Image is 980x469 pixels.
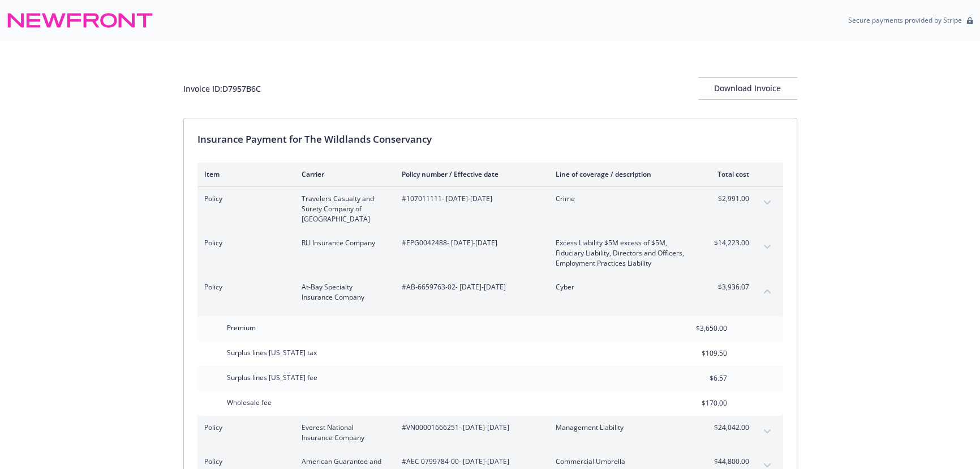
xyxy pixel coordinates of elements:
span: Cyber [556,282,689,292]
div: PolicyTravelers Casualty and Surety Company of [GEOGRAPHIC_DATA]#107011111- [DATE]-[DATE]Crime$2,... [197,187,783,231]
span: $24,042.00 [707,423,749,433]
span: Travelers Casualty and Surety Company of [GEOGRAPHIC_DATA] [302,194,384,224]
input: 0.00 [660,320,734,337]
span: RLI Insurance Company [302,238,384,248]
span: Policy [204,423,283,433]
span: #VN00001666251 - [DATE]-[DATE] [402,423,538,433]
span: $2,991.00 [707,194,749,204]
div: PolicyEverest National Insurance Company#VN00001666251- [DATE]-[DATE]Management Liability$24,042.... [197,416,783,450]
span: Premium [227,323,256,332]
span: At-Bay Specialty Insurance Company [302,282,384,302]
span: $44,800.00 [707,457,749,467]
div: PolicyRLI Insurance Company#EPG0042488- [DATE]-[DATE]Excess Liability $5M excess of $5M, Fiduciar... [197,231,783,275]
button: collapse content [758,282,776,300]
div: Line of coverage / description [556,169,689,179]
span: Management Liability [556,423,689,433]
span: $14,223.00 [707,238,749,248]
button: Download Invoice [698,77,797,100]
span: Policy [204,194,283,204]
div: Item [204,169,283,179]
input: 0.00 [660,395,734,412]
span: $3,936.07 [707,282,749,292]
span: Commercial Umbrella [556,457,689,467]
span: Surplus lines [US_STATE] fee [227,373,317,382]
span: Everest National Insurance Company [302,423,384,443]
span: Surplus lines [US_STATE] tax [227,348,317,357]
span: #EPG0042488 - [DATE]-[DATE] [402,238,538,248]
span: Crime [556,194,689,204]
div: Policy number / Effective date [402,169,538,179]
span: Excess Liability $5M excess of $5M, Fiduciary Liability, Directors and Officers, Employment Pract... [556,238,689,268]
span: Wholesale fee [227,398,272,407]
p: Secure payments provided by Stripe [848,15,962,25]
div: Carrier [302,169,384,179]
span: #AEC 0799784-00 - [DATE]-[DATE] [402,457,538,467]
div: Download Invoice [698,78,797,99]
input: 0.00 [660,370,734,387]
input: 0.00 [660,345,734,362]
span: #AB-6659763-02 - [DATE]-[DATE] [402,282,538,292]
span: #107011111 - [DATE]-[DATE] [402,194,538,204]
span: Policy [204,457,283,467]
button: expand content [758,238,776,256]
div: Insurance Payment for The Wildlands Conservancy [197,132,783,147]
span: Policy [204,238,283,248]
div: Total cost [707,169,749,179]
span: Policy [204,282,283,292]
div: PolicyAt-Bay Specialty Insurance Company#AB-6659763-02- [DATE]-[DATE]Cyber$3,936.07collapse content [197,275,783,309]
div: Invoice ID: D7957B6C [183,83,261,95]
button: expand content [758,194,776,212]
button: expand content [758,423,776,441]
